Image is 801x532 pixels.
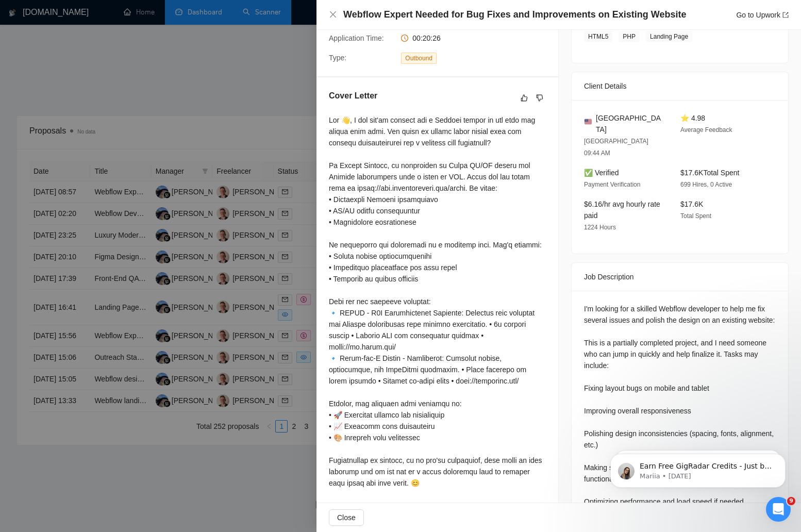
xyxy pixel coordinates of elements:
span: HTML5 [584,31,612,42]
span: 699 Hires, 0 Active [680,181,732,188]
h4: Webflow Expert Needed for Bug Fixes and Improvements on Existing Website [343,8,686,21]
span: close [329,10,337,19]
span: like [521,94,528,102]
span: 9 [787,497,795,505]
button: Close [329,10,337,19]
span: clock-circle [401,35,408,42]
span: PHP [619,31,640,42]
span: Payment Verification [584,181,640,188]
h5: Cover Letter [329,90,377,102]
a: Go to Upworkexport [736,11,789,19]
span: 00:20:26 [412,34,441,42]
img: 🇺🇸 [585,118,592,125]
span: Type: [329,54,346,62]
button: Close [329,509,364,526]
span: Total Spent [680,212,711,220]
span: [GEOGRAPHIC_DATA] [596,112,664,135]
button: dislike [533,92,546,104]
span: export [782,12,789,18]
span: dislike [536,94,543,102]
span: Average Feedback [680,126,732,134]
span: $6.16/hr avg hourly rate paid [584,200,660,220]
span: Landing Page [646,31,692,42]
iframe: Intercom live chat [766,497,791,522]
span: $17.6K [680,200,703,208]
span: [GEOGRAPHIC_DATA] 09:44 AM [584,138,648,157]
span: Close [337,512,356,523]
span: Application Time: [329,34,384,42]
button: like [518,92,530,104]
span: ✅ Verified [584,169,619,177]
div: Client Details [584,72,776,100]
span: $17.6K Total Spent [680,169,739,177]
span: 1224 Hours [584,224,616,231]
div: Job Description [584,263,776,291]
span: Outbound [401,53,437,64]
iframe: To enrich screen reader interactions, please activate Accessibility in Grammarly extension settings [595,432,801,504]
span: ⭐ 4.98 [680,114,705,122]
